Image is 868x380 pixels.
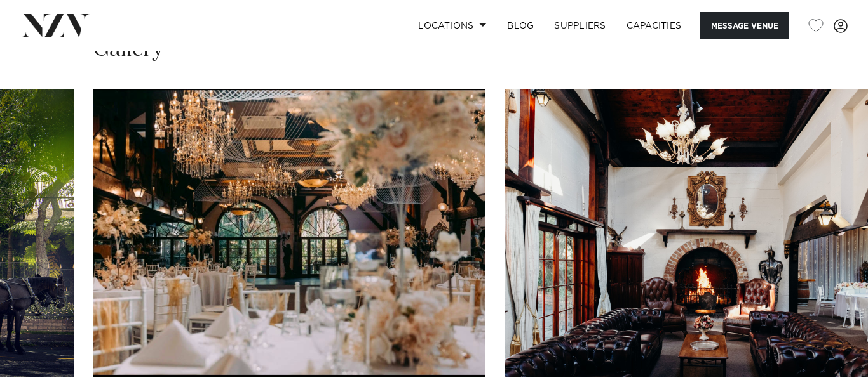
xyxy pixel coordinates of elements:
[497,12,544,39] a: BLOG
[700,12,789,39] button: Message Venue
[93,89,485,377] swiper-slide: 2 / 30
[20,14,90,37] img: nzv-logo.png
[544,12,616,39] a: SUPPLIERS
[408,12,497,39] a: Locations
[616,12,692,39] a: Capacities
